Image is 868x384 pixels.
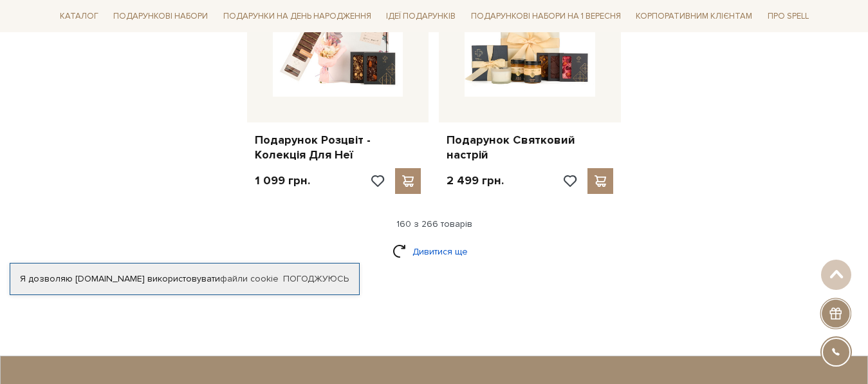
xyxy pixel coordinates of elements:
[283,273,349,285] a: Погоджуюсь
[631,5,757,27] a: Корпоративним клієнтам
[447,173,504,188] p: 2 499 грн.
[381,6,461,26] a: Ідеї подарунків
[392,240,476,263] a: Дивитися ще
[218,6,376,26] a: Подарунки на День народження
[447,133,613,163] a: Подарунок Святковий настрій
[466,5,626,27] a: Подарункові набори на 1 Вересня
[50,218,819,230] div: 160 з 266 товарів
[10,273,359,285] div: Я дозволяю [DOMAIN_NAME] використовувати
[55,6,104,26] a: Каталог
[255,173,310,188] p: 1 099 грн.
[762,6,814,26] a: Про Spell
[108,6,213,26] a: Подарункові набори
[220,273,279,284] a: файли cookie
[255,133,421,163] a: Подарунок Розцвіт - Колекція Для Неї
